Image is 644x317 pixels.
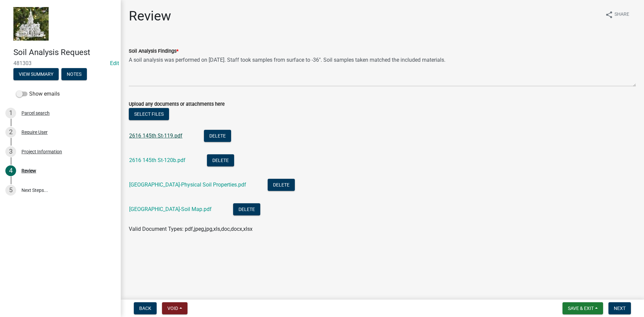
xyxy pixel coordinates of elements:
[614,11,629,19] span: Share
[562,302,603,314] button: Save & Exit
[268,179,295,191] button: Delete
[207,154,234,166] button: Delete
[233,207,260,213] wm-modal-confirm: Delete Document
[129,181,246,188] a: [GEOGRAPHIC_DATA]-Physical Soil Properties.pdf
[129,49,178,54] label: Soil Analysis Findings
[605,11,613,19] i: share
[129,8,171,24] h1: Review
[13,48,115,57] h4: Soil Analysis Request
[129,206,212,212] a: [GEOGRAPHIC_DATA]-Soil Map.pdf
[134,302,157,314] button: Back
[61,72,87,77] wm-modal-confirm: Notes
[5,165,16,176] div: 4
[600,8,635,21] button: shareShare
[21,111,50,115] div: Parcel search
[21,149,62,154] div: Project Information
[110,60,119,66] wm-modal-confirm: Edit Application Number
[5,127,16,138] div: 2
[129,157,185,163] a: 2616 145th St-120b.pdf
[614,306,626,311] span: Next
[167,306,178,311] span: Void
[110,60,119,66] a: Edit
[21,168,36,173] div: Review
[5,108,16,118] div: 1
[13,72,59,77] wm-modal-confirm: Summary
[129,133,182,139] a: 2616 145th St-119.pdf
[204,130,231,142] button: Delete
[61,68,87,80] button: Notes
[129,226,253,232] span: Valid Document Types: pdf,jpeg,jpg,xls,doc,docx,xlsx
[129,108,169,120] button: Select files
[162,302,187,314] button: Void
[207,158,234,164] wm-modal-confirm: Delete Document
[16,90,60,98] label: Show emails
[204,133,231,140] wm-modal-confirm: Delete Document
[21,130,48,135] div: Require User
[233,203,260,215] button: Delete
[13,7,49,41] img: Marshall County, Iowa
[568,306,594,311] span: Save & Exit
[13,68,59,80] button: View Summary
[13,60,107,66] span: 481303
[608,302,631,314] button: Next
[5,185,16,196] div: 5
[5,146,16,157] div: 3
[139,306,151,311] span: Back
[129,102,225,107] label: Upload any documents or attachments here
[268,182,295,189] wm-modal-confirm: Delete Document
